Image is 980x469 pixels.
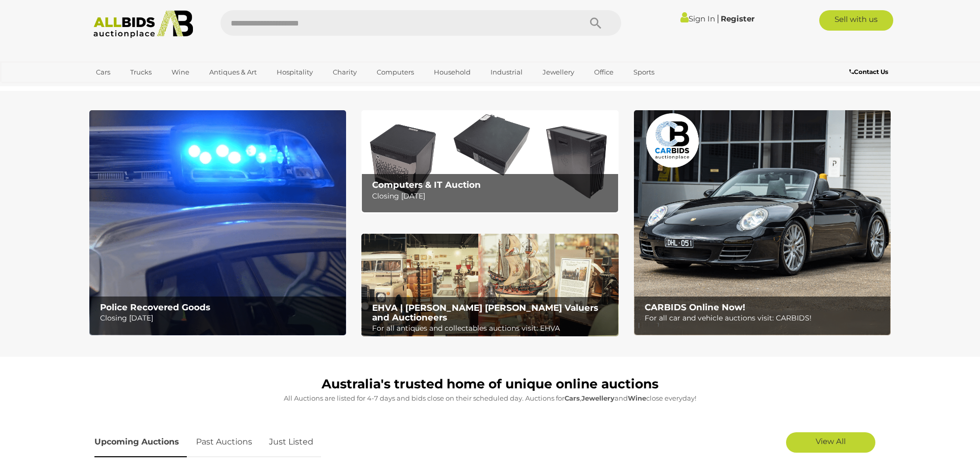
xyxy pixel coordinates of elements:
[261,427,321,457] a: Just Listed
[581,394,615,402] strong: Jewellery
[89,110,346,335] img: Police Recovered Goods
[570,10,621,36] button: Search
[645,302,745,312] b: CARBIDS Online Now!
[270,64,320,81] a: Hospitality
[326,64,363,81] a: Charity
[849,66,891,78] a: Contact Us
[427,64,477,81] a: Household
[188,427,260,457] a: Past Auctions
[536,64,581,81] a: Jewellery
[634,110,891,335] img: CARBIDS Online Now!
[565,394,580,402] strong: Cars
[89,81,175,97] a: [GEOGRAPHIC_DATA]
[361,234,618,337] a: EHVA | Evans Hastings Valuers and Auctioneers EHVA | [PERSON_NAME] [PERSON_NAME] Valuers and Auct...
[372,190,612,203] p: Closing [DATE]
[627,64,661,81] a: Sports
[816,436,846,446] span: View All
[100,302,210,312] b: Police Recovered Goods
[645,312,885,325] p: For all car and vehicle auctions visit: CARBIDS!
[124,64,158,81] a: Trucks
[370,64,421,81] a: Computers
[94,377,886,391] h1: Australia's trusted home of unique online auctions
[587,64,620,81] a: Office
[94,427,187,457] a: Upcoming Auctions
[372,322,612,335] p: For all antiques and collectables auctions visit: EHVA
[849,68,888,76] b: Contact Us
[721,14,754,23] a: Register
[361,234,618,337] img: EHVA | Evans Hastings Valuers and Auctioneers
[203,64,263,81] a: Antiques & Art
[361,110,618,213] img: Computers & IT Auction
[88,10,199,38] img: Allbids.com.au
[165,64,196,81] a: Wine
[372,303,598,323] b: EHVA | [PERSON_NAME] [PERSON_NAME] Valuers and Auctioneers
[372,180,481,190] b: Computers & IT Auction
[361,110,618,213] a: Computers & IT Auction Computers & IT Auction Closing [DATE]
[786,432,875,453] a: View All
[717,13,719,24] span: |
[100,312,340,325] p: Closing [DATE]
[680,14,715,23] a: Sign In
[634,110,891,335] a: CARBIDS Online Now! CARBIDS Online Now! For all car and vehicle auctions visit: CARBIDS!
[94,392,886,404] p: All Auctions are listed for 4-7 days and bids close on their scheduled day. Auctions for , and cl...
[819,10,893,31] a: Sell with us
[628,394,646,402] strong: Wine
[89,64,117,81] a: Cars
[89,110,346,335] a: Police Recovered Goods Police Recovered Goods Closing [DATE]
[484,64,529,81] a: Industrial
